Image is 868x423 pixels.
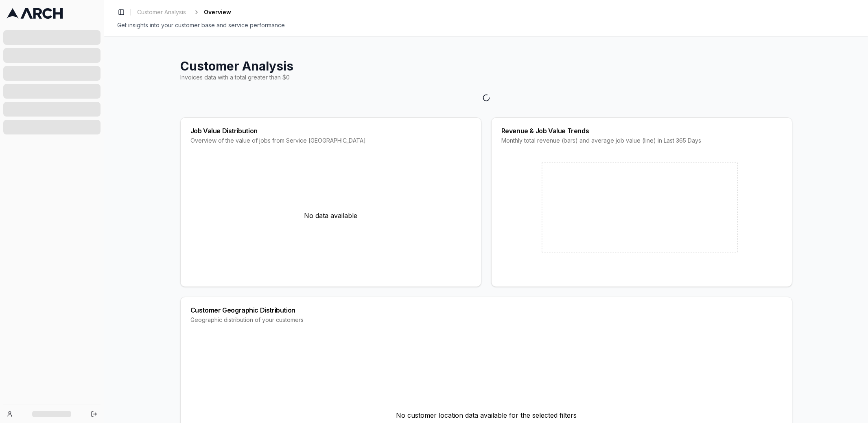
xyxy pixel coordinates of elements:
[190,154,471,277] div: No data available
[501,137,782,145] div: Monthly total revenue (bars) and average job value (line) in Last 365 Days
[180,59,792,73] h1: Customer Analysis
[190,307,782,313] div: Customer Geographic Distribution
[137,8,186,16] span: Customer Analysis
[190,316,782,324] div: Geographic distribution of your customers
[501,128,782,134] div: Revenue & Job Value Trends
[190,137,471,145] div: Overview of the value of jobs from Service [GEOGRAPHIC_DATA]
[204,8,231,16] span: Overview
[190,128,471,134] div: Job Value Distribution
[88,408,100,420] button: Log out
[134,7,231,18] nav: breadcrumb
[134,7,189,18] a: Customer Analysis
[180,73,792,82] div: Invoices data with a total greater than $0
[117,21,855,29] div: Get insights into your customer base and service performance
